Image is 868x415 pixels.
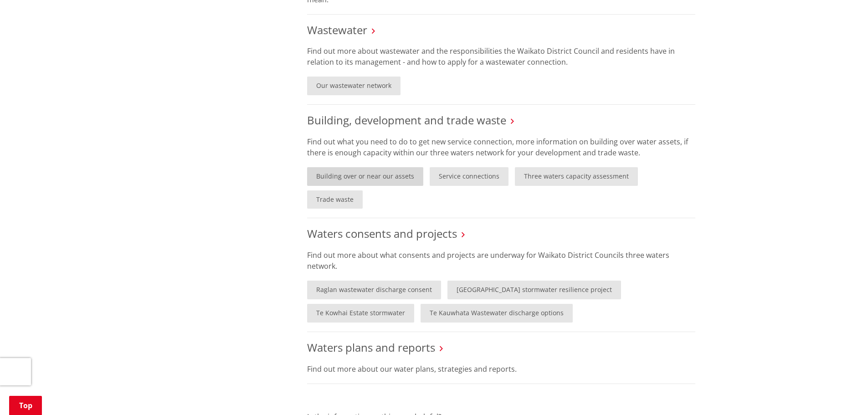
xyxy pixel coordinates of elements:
a: [GEOGRAPHIC_DATA] stormwater resilience project [447,281,621,299]
a: Our wastewater network [307,77,401,95]
a: Raglan wastewater discharge consent [307,281,441,299]
p: Find out more about what consents and projects are underway for Waikato District Councils three w... [307,250,695,272]
p: Find out more about wastewater and the responsibilities the Waikato District Council and resident... [307,46,695,67]
a: Waters plans and reports [307,340,435,355]
a: Building over or near our assets [307,167,423,186]
a: Three waters capacity assessment [515,167,638,186]
a: Trade waste [307,190,363,209]
a: Te Kowhai Estate stormwater [307,304,414,323]
p: Find out more about our water plans, strategies and reports. [307,364,695,374]
a: Te Kauwhata Wastewater discharge options [421,304,573,323]
iframe: Messenger Launcher [826,377,859,410]
a: Service connections [430,167,508,186]
a: Building, development and trade waste [307,113,506,128]
a: Waters consents and projects [307,226,457,241]
p: Find out what you need to do to get new service connection, more information on building over wat... [307,136,695,158]
a: Top [9,396,42,415]
a: Wastewater [307,22,367,37]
